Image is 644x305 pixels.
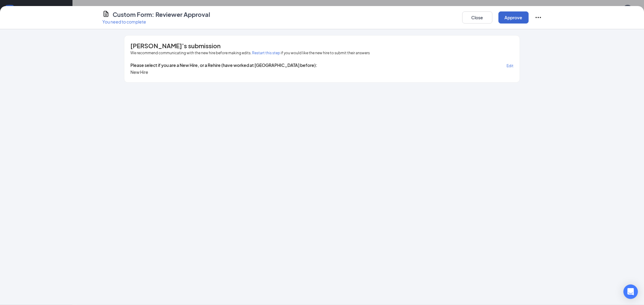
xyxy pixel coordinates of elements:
[507,62,514,69] button: Edit
[130,43,221,49] span: [PERSON_NAME]'s submission
[130,69,148,75] span: New Hire
[102,10,110,17] svg: CustomFormIcon
[498,11,529,24] button: Approve
[462,11,492,24] button: Close
[102,19,210,25] p: You need to complete
[130,50,370,56] span: We recommend communicating with the new hire before making edits. if you would like the new hire ...
[252,50,280,56] button: Restart this step
[507,64,514,68] span: Edit
[623,285,638,299] div: Open Intercom Messenger
[130,62,317,69] span: Please select if you are a New Hire, or a Rehire (have worked at [GEOGRAPHIC_DATA] before):
[113,10,210,19] h4: Custom Form: Reviewer Approval
[535,14,542,21] svg: Ellipses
